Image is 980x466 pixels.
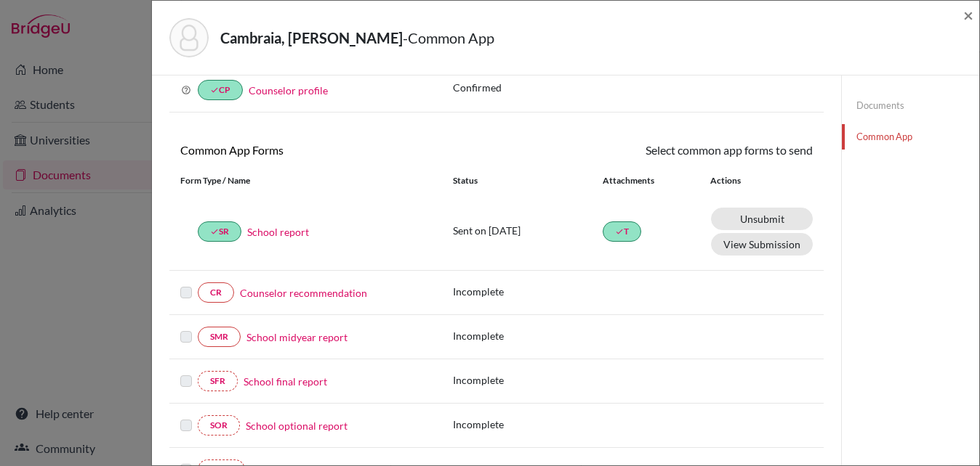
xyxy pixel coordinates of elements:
span: - Common App [403,29,494,46]
p: Incomplete [453,372,603,388]
a: SFR [198,371,238,391]
a: Documents [842,93,979,118]
a: SMR [198,327,241,347]
a: Counselor recommendation [240,285,367,301]
a: Common App [842,124,979,150]
a: School midyear report [246,330,348,345]
button: Close [963,7,973,24]
div: Attachments [603,174,693,187]
p: Confirmed [453,80,813,95]
strong: Cambraia, [PERSON_NAME] [220,29,403,46]
a: School optional report [246,418,348,433]
a: Counselor profile [249,84,328,97]
a: Unsubmit [711,208,813,230]
a: doneSR [198,221,241,242]
a: School report [247,224,309,240]
a: doneCP [198,80,243,100]
p: Sent on [DATE] [453,223,603,238]
i: done [210,227,219,236]
p: Incomplete [453,417,603,432]
span: × [963,4,973,25]
a: CR [198,282,234,303]
a: SOR [198,415,240,436]
a: School final report [244,374,327,389]
a: doneT [603,221,641,242]
div: Form Type / Name [169,174,442,187]
div: Select common app forms to send [497,142,824,159]
div: Actions [693,174,783,187]
h6: Common App Forms [169,143,497,157]
p: Incomplete [453,284,603,299]
p: Incomplete [453,328,603,343]
div: Status [453,174,603,187]
i: done [615,227,624,236]
i: done [210,86,219,94]
button: View Submission [711,233,813,256]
